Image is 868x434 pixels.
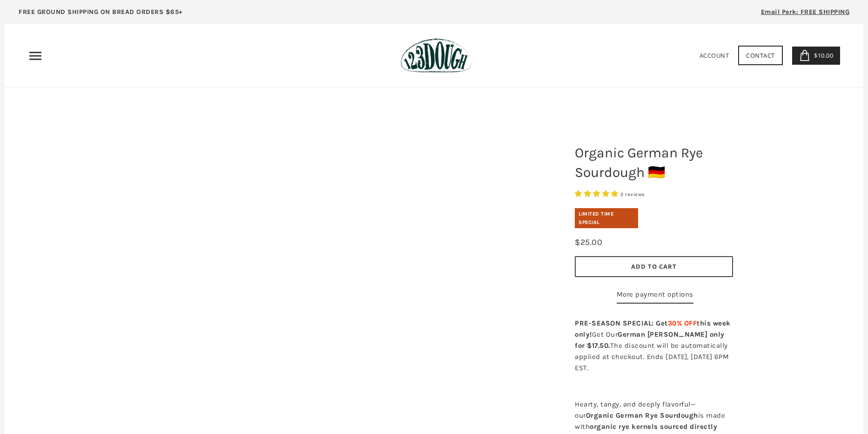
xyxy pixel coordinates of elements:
[116,134,538,414] a: Organic German Rye Sourdough 🇩🇪
[812,51,833,60] span: $10.00
[747,5,864,24] a: Email Perk: FREE SHIPPING
[575,236,602,249] div: $25.00
[631,262,677,271] span: Add to Cart
[668,319,697,327] span: 30% OFF
[617,289,693,304] a: More payment options
[575,330,725,350] strong: German [PERSON_NAME] only for $17.50.
[575,319,731,339] strong: PRE-SEASON SPECIAL: Get this week only!
[792,47,841,65] a: $10.00
[5,5,197,24] a: FREE GROUND SHIPPING ON BREAD ORDERS $65+
[761,8,850,16] span: Email Perk: FREE SHIPPING
[700,51,729,60] a: Account
[575,190,620,198] span: 5.00 stars
[19,7,183,17] p: FREE GROUND SHIPPING ON BREAD ORDERS $65+
[28,48,43,63] nav: Primary
[568,138,740,187] h1: Organic German Rye Sourdough 🇩🇪
[575,256,733,277] button: Add to Cart
[738,46,783,65] a: Contact
[575,318,733,373] p: Get Our The discount will be automatically applied at checkout. Ends [DATE], [DATE] 6PM EST.
[620,191,645,197] span: 2 reviews
[575,208,638,228] div: Limited Time Special
[401,38,472,73] img: 123Dough Bakery
[586,411,698,420] b: Organic German Rye Sourdough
